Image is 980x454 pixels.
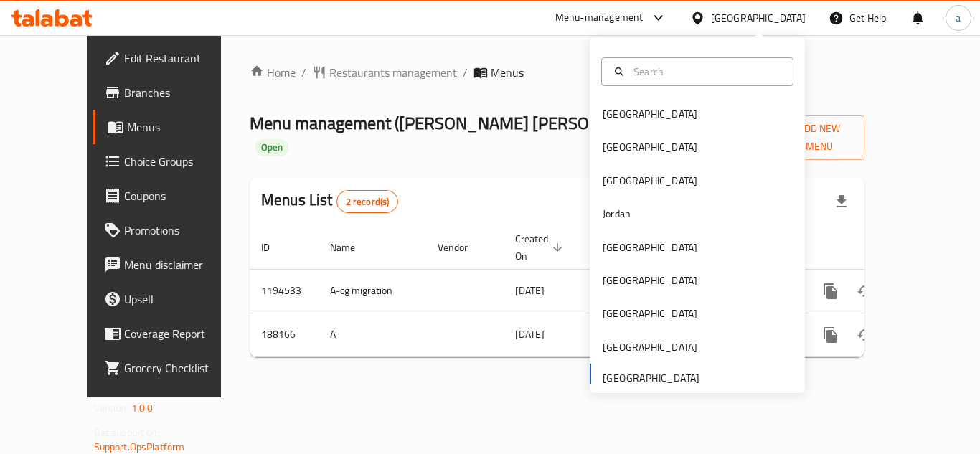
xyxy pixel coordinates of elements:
[329,64,457,81] span: Restaurants management
[814,318,848,352] button: more
[603,206,631,222] div: Jordan
[603,240,697,255] div: [GEOGRAPHIC_DATA]
[261,239,288,256] span: ID
[515,325,545,344] span: [DATE]
[603,139,697,155] div: [GEOGRAPHIC_DATA]
[603,339,697,355] div: [GEOGRAPHIC_DATA]
[848,318,882,352] button: Change Status
[463,64,468,81] li: /
[250,64,864,81] nav: breadcrumb
[336,190,399,213] div: Total records count
[330,239,374,256] span: Name
[301,64,306,81] li: /
[93,282,250,316] a: Upsell
[93,316,250,351] a: Coverage Report
[255,141,288,153] span: Open
[250,269,319,313] td: 1194533
[814,274,848,308] button: more
[93,247,250,282] a: Menu disclaimer
[319,269,426,313] td: A-cg migration
[124,256,239,273] span: Menu disclaimer
[555,9,644,27] div: Menu-management
[603,306,697,321] div: [GEOGRAPHIC_DATA]
[250,313,319,356] td: 188166
[515,281,545,300] span: [DATE]
[438,239,486,256] span: Vendor
[319,313,426,356] td: A
[603,273,697,288] div: [GEOGRAPHIC_DATA]
[261,189,398,213] h2: Menus List
[124,49,239,67] span: Edit Restaurant
[93,213,250,247] a: Promotions
[250,107,735,139] span: Menu management ( [PERSON_NAME] [PERSON_NAME] Cafeteria )
[711,10,806,26] div: [GEOGRAPHIC_DATA]
[93,41,250,75] a: Edit Restaurant
[93,75,250,110] a: Branches
[124,290,239,308] span: Upsell
[127,118,239,136] span: Menus
[93,110,250,144] a: Menus
[124,84,239,101] span: Branches
[757,115,864,160] button: Add New Menu
[124,359,239,377] span: Grocery Checklist
[603,106,697,122] div: [GEOGRAPHIC_DATA]
[94,423,160,442] span: Get support on:
[131,399,154,417] span: 1.0.0
[848,274,882,308] button: Change Status
[250,64,296,81] a: Home
[956,10,961,26] span: a
[124,325,239,342] span: Coverage Report
[491,64,524,81] span: Menus
[603,173,697,189] div: [GEOGRAPHIC_DATA]
[515,230,567,265] span: Created On
[93,179,250,213] a: Coupons
[124,187,239,204] span: Coupons
[768,120,853,156] span: Add New Menu
[255,139,288,156] div: Open
[94,399,129,417] span: Version:
[93,144,250,179] a: Choice Groups
[337,195,398,209] span: 2 record(s)
[824,184,859,219] div: Export file
[628,64,784,80] input: Search
[124,222,239,239] span: Promotions
[124,153,239,170] span: Choice Groups
[312,64,457,81] a: Restaurants management
[93,351,250,385] a: Grocery Checklist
